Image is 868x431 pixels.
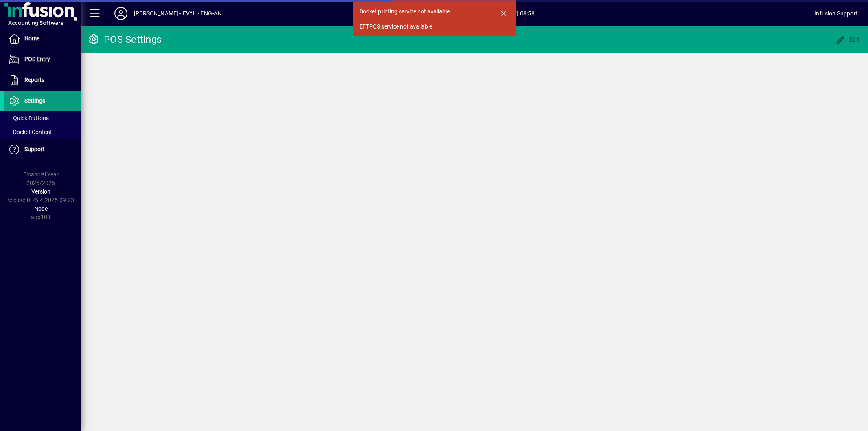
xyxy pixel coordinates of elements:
[24,56,50,62] span: POS Entry
[31,188,50,195] span: Version
[835,36,860,43] span: Edit
[24,35,39,42] span: Home
[4,29,81,49] a: Home
[4,111,81,125] a: Quick Buttons
[134,7,222,20] div: [PERSON_NAME] - EVAL - ENG-AN
[87,33,162,46] div: POS Settings
[108,6,134,21] button: Profile
[24,77,44,83] span: Reports
[814,7,858,20] div: Infusion Support
[4,70,81,90] a: Reports
[24,146,45,152] span: Support
[8,129,52,135] span: Docket Content
[4,139,81,160] a: Support
[34,205,48,212] span: Node
[8,115,49,121] span: Quick Buttons
[833,32,862,47] button: Edit
[4,49,81,70] a: POS Entry
[4,125,81,139] a: Docket Content
[359,22,432,31] div: EFTPOS service not available
[222,7,814,20] span: [DATE] 08:58
[24,97,45,104] span: Settings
